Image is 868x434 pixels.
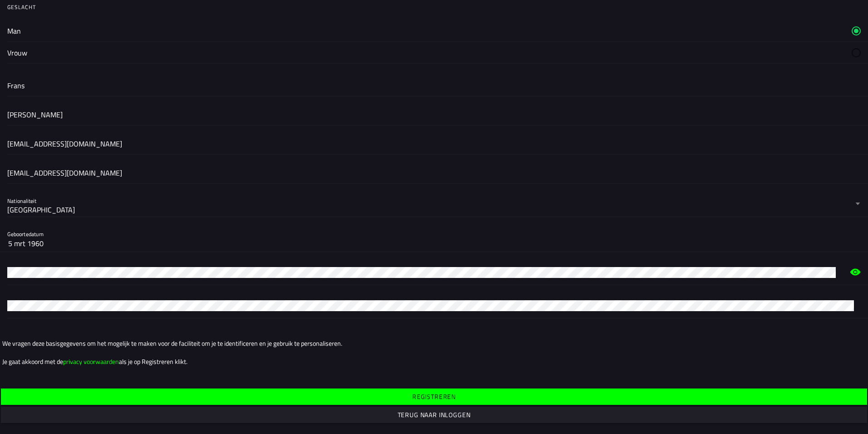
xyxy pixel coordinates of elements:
[7,134,861,154] input: E-mail
[1,407,867,423] ion-button: Terug naar inloggen
[63,357,119,366] a: privacy voorwaarden
[7,230,44,238] ion-text: Geboortedatum
[2,357,866,366] ion-text: Je gaat akkoord met de als je op Registreren klikt.
[7,20,861,41] ion-radio: Man
[7,105,861,125] input: Achternaam
[7,163,861,183] input: Bevestig e-mail
[7,3,868,11] ion-label: Geslacht
[412,394,456,400] ion-text: Registreren
[7,42,861,63] ion-radio: Vrouw
[2,339,866,348] ion-text: We vragen deze basisgegevens om het mogelijk te maken voor de faciliteit om je te identificeren e...
[7,76,861,96] input: Voornaam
